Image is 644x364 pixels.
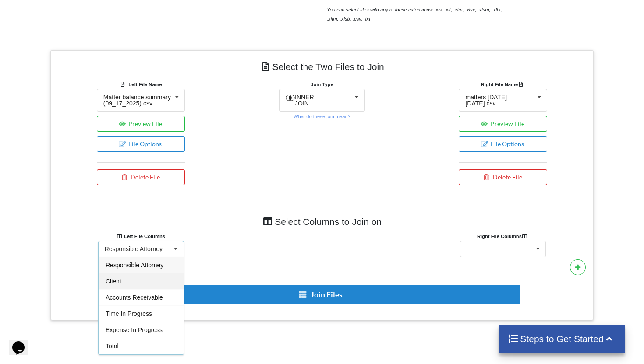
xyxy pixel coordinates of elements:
span: Responsible Attorney [106,262,163,269]
button: Preview File [459,116,547,132]
i: You can select files with any of these extensions: .xls, .xlt, .xlm, .xlsx, .xlsm, .xltx, .xltm, ... [327,7,502,21]
h4: Steps to Get Started [508,333,616,344]
span: Expense In Progress [106,326,163,333]
span: Accounts Receivable [106,294,163,301]
button: File Options [97,136,185,152]
h4: Select Columns to Join on [123,212,521,231]
b: Join Type [311,82,333,87]
span: Total [106,343,119,350]
iframe: chat widget [9,329,37,355]
b: Left File Columns [117,234,165,239]
b: Right File Name [481,82,525,87]
span: Time In Progress [106,310,152,317]
button: Delete File [97,169,185,185]
button: Join Files [122,285,520,304]
button: File Options [459,136,547,152]
span: INNER JOIN [295,94,314,107]
div: Responsible Attorney [105,246,163,252]
button: Preview File [97,116,185,132]
b: Right File Columns [477,234,529,239]
small: What do these join mean? [294,114,350,119]
button: Delete File [459,169,547,185]
div: Matter balance summary (09_17_2025).csv [103,94,172,106]
b: Left File Name [128,82,162,87]
span: Client [106,278,121,285]
div: matters [DATE] [DATE].csv [465,94,534,106]
h4: Select the Two Files to Join [57,57,587,77]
